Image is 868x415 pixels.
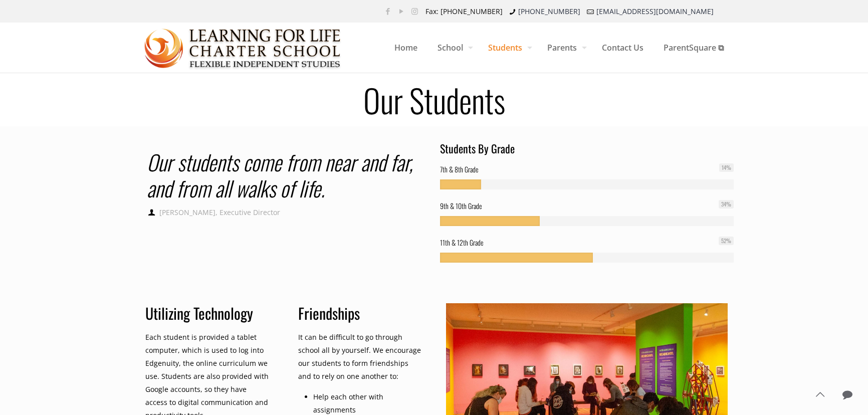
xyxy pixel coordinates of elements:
a: [PHONE_NUMBER] [518,7,580,16]
a: Students [478,23,537,73]
a: Learning for Life Charter School [144,23,341,73]
a: Utilizing Technology [145,302,253,324]
a: Parents [537,23,592,73]
h2: Our students come from near and far, and from all walks of life. [147,149,428,201]
h6: 9th & 10th Grade [440,199,734,213]
a: Instagram icon [409,6,420,16]
i: author [147,207,157,217]
span: 34 [719,200,734,209]
a: Facebook icon [382,6,393,16]
a: Contact Us [592,23,654,73]
i: phone [508,7,518,16]
span: [PERSON_NAME], Executive Director [159,207,280,217]
em: % [726,237,731,245]
span: ParentSquare ⧉ [654,33,734,63]
span: School [427,33,478,63]
a: YouTube icon [396,6,406,16]
span: Students [478,33,537,63]
h4: Students By Grade [440,141,734,155]
a: Home [384,23,427,73]
span: Parents [537,33,592,63]
h6: 11th & 12th Grade [440,236,734,249]
span: 52 [719,237,734,245]
img: Our Students [144,23,341,73]
a: [EMAIL_ADDRESS][DOMAIN_NAME] [596,7,714,16]
i: mail [585,7,595,16]
em: % [726,200,731,208]
p: It can be difficult to go through school all by yourself. We encourage our students to form frien... [298,331,422,383]
h6: 7th & 8th Grade [440,163,734,176]
a: Back to top icon [809,384,830,405]
span: 14 [719,163,734,172]
em: % [726,163,731,171]
a: School [427,23,478,73]
span: Home [384,33,427,63]
span: Contact Us [592,33,654,63]
a: ParentSquare ⧉ [654,23,734,73]
h1: Our Students [128,84,740,116]
a: Friendships [298,302,360,324]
